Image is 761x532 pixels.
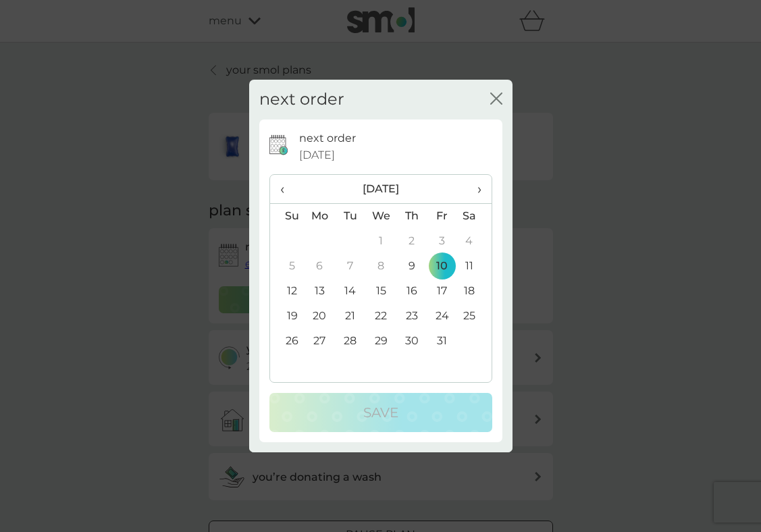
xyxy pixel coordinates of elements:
p: next order [299,130,356,147]
td: 5 [270,254,305,279]
td: 8 [365,254,396,279]
td: 12 [270,279,305,304]
td: 6 [305,254,336,279]
td: 20 [305,304,336,329]
td: 3 [427,229,457,254]
td: 24 [427,304,457,329]
td: 1 [365,229,396,254]
th: Su [270,203,305,229]
td: 23 [396,304,427,329]
th: Tu [335,203,365,229]
td: 11 [457,254,491,279]
td: 27 [305,329,336,354]
td: 4 [457,229,491,254]
p: Save [363,402,398,423]
td: 22 [365,304,396,329]
td: 21 [335,304,365,329]
td: 17 [427,279,457,304]
td: 19 [270,304,305,329]
td: 26 [270,329,305,354]
td: 2 [396,229,427,254]
span: ‹ [280,175,294,203]
td: 25 [457,304,491,329]
td: 7 [335,254,365,279]
button: Save [269,393,492,432]
td: 18 [457,279,491,304]
td: 14 [335,279,365,304]
td: 28 [335,329,365,354]
td: 9 [396,254,427,279]
th: Mo [305,203,336,229]
td: 30 [396,329,427,354]
th: Fr [427,203,457,229]
th: Th [396,203,427,229]
th: Sa [457,203,491,229]
th: [DATE] [305,175,458,204]
td: 16 [396,279,427,304]
td: 29 [365,329,396,354]
span: › [467,175,481,203]
span: [DATE] [299,147,335,164]
td: 13 [305,279,336,304]
td: 15 [365,279,396,304]
th: We [365,203,396,229]
td: 10 [427,254,457,279]
h2: next order [259,90,344,109]
button: close [490,92,502,107]
td: 31 [427,329,457,354]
